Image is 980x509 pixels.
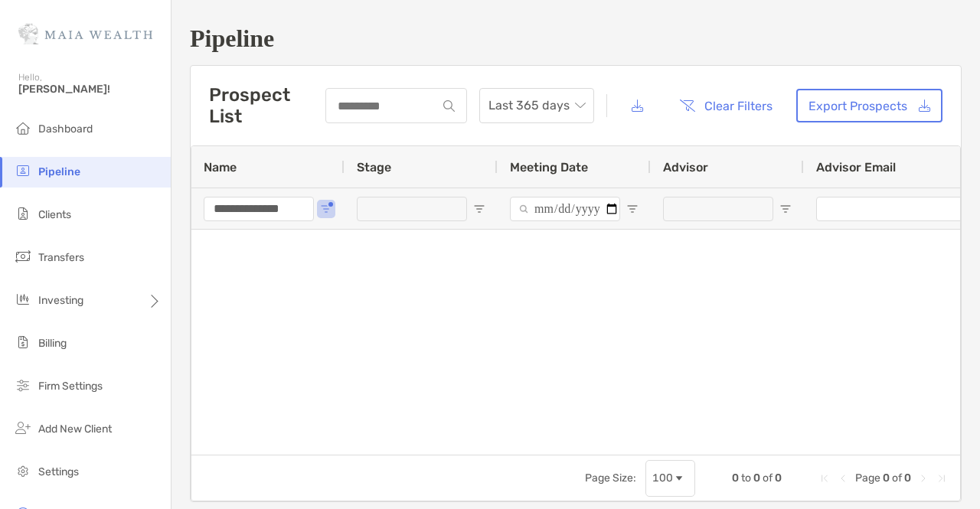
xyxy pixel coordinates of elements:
div: 100 [652,471,673,485]
span: [PERSON_NAME]! [18,83,162,96]
button: Open Filter Menu [320,203,332,215]
div: Last Page [936,472,948,485]
img: dashboard icon [14,119,32,137]
span: Page [855,471,880,485]
span: Firm Settings [38,380,103,393]
span: of [763,471,773,485]
input: Meeting Date Filter Input [510,197,620,221]
div: Page Size [645,460,695,497]
img: clients icon [14,204,32,223]
img: settings icon [14,462,32,480]
img: input icon [443,100,455,112]
span: Settings [38,465,79,478]
span: Dashboard [38,122,93,135]
h1: Pipeline [190,24,962,53]
img: pipeline icon [14,162,32,180]
button: Open Filter Menu [473,203,485,215]
span: 0 [883,471,890,485]
span: Last 365 days [488,89,585,122]
span: Transfers [38,251,84,264]
span: 0 [904,471,911,485]
button: Open Filter Menu [779,203,792,215]
span: 0 [775,471,782,485]
span: of [892,471,902,485]
button: Open Filter Menu [626,203,639,215]
span: Investing [38,294,83,307]
span: 0 [732,471,739,485]
img: firm-settings icon [14,376,32,394]
img: add_new_client icon [14,419,32,437]
span: Name [204,160,237,175]
span: Stage [357,160,391,175]
h3: Prospect List [209,84,325,127]
span: to [741,471,751,485]
div: First Page [818,472,831,485]
img: investing icon [14,290,32,308]
span: Add New Client [38,423,112,436]
img: billing icon [14,333,32,351]
div: Next Page [917,472,929,485]
span: Pipeline [38,165,80,178]
span: Meeting Date [510,160,588,175]
span: Advisor [663,160,708,175]
div: Previous Page [837,472,849,485]
button: Clear Filters [668,89,784,122]
img: transfers icon [14,247,32,266]
input: Name Filter Input [204,197,314,221]
span: 0 [753,471,760,485]
span: Billing [38,337,67,350]
img: Zoe Logo [18,6,152,61]
span: Advisor Email [816,160,896,175]
div: Page Size: [585,471,636,485]
span: Clients [38,208,71,221]
a: Export Prospects [796,89,942,122]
